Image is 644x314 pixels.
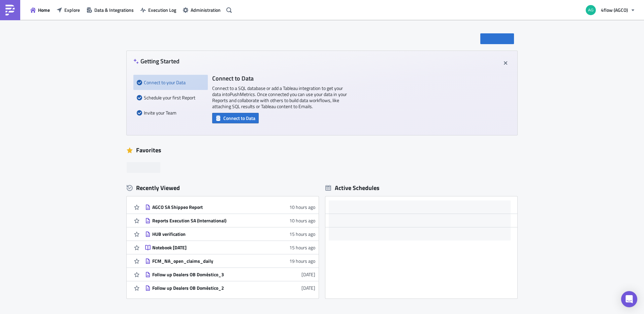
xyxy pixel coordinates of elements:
[223,115,255,122] span: Connect to Data
[145,268,315,281] a: Follow up Dealers OB Doméstico_3[DATE]
[127,145,517,155] div: Favorites
[325,184,380,192] div: Active Schedules
[38,6,50,13] span: Home
[152,258,270,264] div: FCM_NA_open_claims_daily
[212,85,347,109] p: Connect to a SQL database or add a Tableau integration to get your data into PushMetrics . Once c...
[585,4,597,16] img: Avatar
[145,200,315,214] a: AGCO SA Shippeo Report10 hours ago
[212,75,347,82] h4: Connect to Data
[152,218,270,224] div: Reports Execution SA (International)
[145,214,315,227] a: Reports Execution SA (International)10 hours ago
[148,6,176,13] span: Execution Log
[152,204,270,210] div: AGCO SA Shippeo Report
[145,254,315,268] a: FCM_NA_open_claims_daily19 hours ago
[137,90,202,105] div: Schedule your first Report
[289,257,315,264] time: 2025-10-06T16:31:04Z
[127,183,319,193] div: Recently Viewed
[180,5,224,15] button: Administration
[145,281,315,294] a: Follow up Dealers OB Doméstico_2[DATE]
[145,241,315,254] a: Notebook [DATE]15 hours ago
[152,245,270,251] div: Notebook [DATE]
[601,6,628,13] span: 4flow (AGCO)
[27,5,53,15] button: Home
[137,105,202,120] div: Invite your Team
[301,271,315,278] time: 2025-10-04T17:05:25Z
[152,285,270,291] div: Follow up Dealers OB Doméstico_2
[64,6,80,13] span: Explore
[301,284,315,291] time: 2025-10-04T15:03:43Z
[137,5,180,15] button: Execution Log
[289,230,315,238] time: 2025-10-06T20:25:41Z
[289,203,315,211] time: 2025-10-07T01:45:17Z
[53,5,83,15] button: Explore
[289,244,315,251] time: 2025-10-06T20:25:36Z
[83,5,137,15] button: Data & Integrations
[145,227,315,241] a: HUB verification15 hours ago
[5,5,15,15] img: PushMetrics
[94,6,134,13] span: Data & Integrations
[289,217,315,224] time: 2025-10-07T01:44:51Z
[212,114,259,121] a: Connect to Data
[152,272,270,278] div: Follow up Dealers OB Doméstico_3
[621,291,637,307] div: Open Intercom Messenger
[133,58,180,65] h4: Getting Started
[152,231,270,237] div: HUB verification
[137,75,202,90] div: Connect to your Data
[191,6,221,13] span: Administration
[212,113,259,123] button: Connect to Data
[582,3,639,18] button: 4flow (AGCO)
